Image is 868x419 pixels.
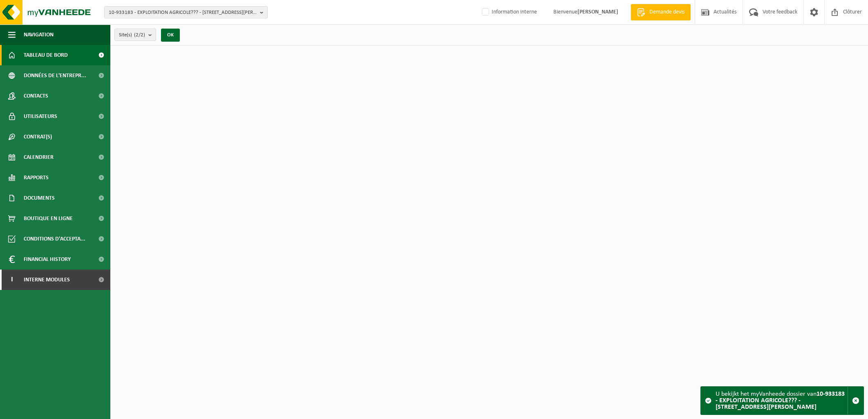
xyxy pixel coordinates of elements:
span: I [8,270,16,290]
a: Demande devis [631,4,691,20]
button: 10-933183 - EXPLOITATION AGRICOLE??? - [STREET_ADDRESS][PERSON_NAME] [104,6,268,18]
strong: [PERSON_NAME] [577,9,618,15]
span: Utilisateurs [24,106,57,127]
span: Contacts [24,86,48,106]
span: Navigation [24,25,54,45]
span: Conditions d'accepta... [24,229,85,249]
span: 10-933183 - EXPLOITATION AGRICOLE??? - [STREET_ADDRESS][PERSON_NAME] [109,7,257,19]
label: Information interne [480,6,537,18]
div: U bekijkt het myVanheede dossier van [716,387,848,415]
span: Site(s) [119,29,145,41]
span: Tableau de bord [24,45,68,65]
span: Calendrier [24,147,54,167]
button: Site(s)(2/2) [114,29,156,41]
span: Documents [24,188,55,208]
span: Interne modules [24,270,70,290]
span: Rapports [24,167,49,188]
span: Financial History [24,249,71,270]
span: Boutique en ligne [24,208,73,229]
span: Demande devis [647,8,687,16]
span: Contrat(s) [24,127,52,147]
span: Données de l'entrepr... [24,65,86,86]
count: (2/2) [134,32,145,38]
button: OK [161,29,180,42]
strong: 10-933183 - EXPLOITATION AGRICOLE??? - [STREET_ADDRESS][PERSON_NAME] [716,391,845,410]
